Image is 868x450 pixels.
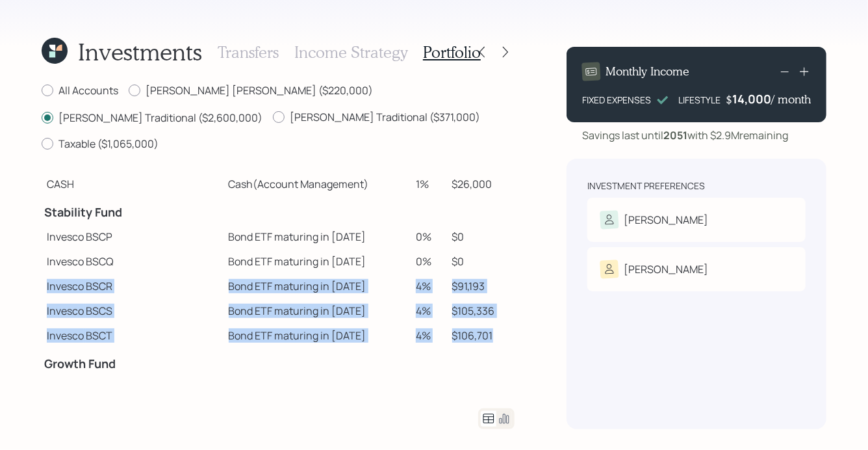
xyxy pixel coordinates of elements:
td: Bond ETF maturing in [DATE] [223,274,411,298]
label: [PERSON_NAME] Traditional ($371,000) [273,110,480,124]
div: LIFESTYLE [678,93,721,107]
td: 4% [411,323,447,348]
td: Bond ETF maturing in [DATE] [223,323,411,348]
td: CASH [42,172,223,196]
td: 0% [411,224,447,249]
td: Invesco BSCS [42,298,223,323]
label: [PERSON_NAME] Traditional ($2,600,000) [42,111,262,125]
h3: Transfers [218,43,279,62]
div: FIXED EXPENSES [582,93,651,107]
td: Cash (Account Management) [223,172,411,196]
div: Savings last until with $2.9M remaining [582,127,788,143]
div: Investment Preferences [587,179,705,192]
div: 14,000 [732,91,771,107]
td: 1% [411,172,447,196]
label: [PERSON_NAME] [PERSON_NAME] ($220,000) [129,83,373,98]
td: $105,336 [447,298,515,323]
label: Taxable ($1,065,000) [42,137,159,151]
h4: Stability Fund [44,205,221,220]
td: 4% [411,274,447,298]
h4: $ [726,92,732,107]
td: $91,193 [447,274,515,298]
td: $26,000 [447,172,515,196]
td: Invesco BSCQ [42,249,223,274]
td: 0% [411,249,447,274]
h1: Investments [78,38,202,66]
td: 4% [411,298,447,323]
h3: Portfolio [423,43,481,62]
td: Bond ETF maturing in [DATE] [223,224,411,249]
td: $106,701 [447,323,515,348]
label: All Accounts [42,83,118,98]
b: 2051 [663,128,687,142]
td: Invesco BSCP [42,224,223,249]
h3: Income Strategy [294,43,407,62]
td: Invesco BSCR [42,274,223,298]
div: [PERSON_NAME] [624,212,708,228]
td: Bond ETF maturing in [DATE] [223,249,411,274]
div: [PERSON_NAME] [624,261,708,277]
td: Invesco BSCT [42,323,223,348]
h4: / month [771,92,811,107]
h4: Monthly Income [606,64,689,79]
td: Bond ETF maturing in [DATE] [223,298,411,323]
td: $0 [447,249,515,274]
td: $0 [447,224,515,249]
h4: Growth Fund [44,357,221,371]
